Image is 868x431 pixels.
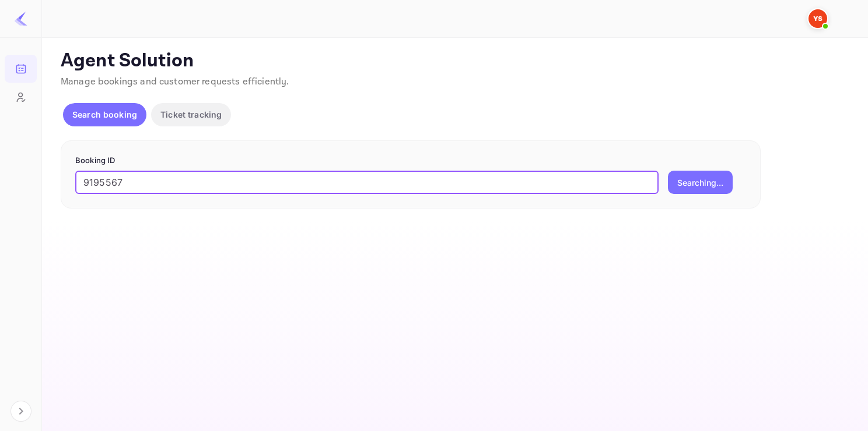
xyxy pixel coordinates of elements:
a: Bookings [5,55,37,82]
img: LiteAPI [14,12,28,26]
span: Manage bookings and customer requests efficiently. [61,76,289,88]
p: Booking ID [75,155,746,167]
button: Searching... [668,171,733,194]
p: Ticket tracking [160,108,222,121]
input: Enter Booking ID (e.g., 63782194) [75,171,659,194]
a: Customers [5,83,37,110]
button: Expand navigation [10,401,32,422]
img: Yandex Support [808,9,827,28]
p: Search booking [72,108,137,121]
p: Agent Solution [61,50,847,73]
